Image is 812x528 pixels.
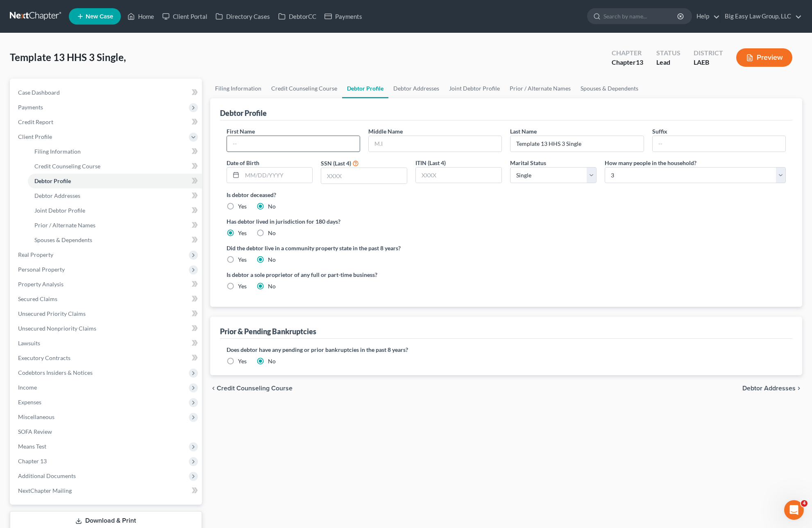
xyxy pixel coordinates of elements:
[268,357,276,365] label: No
[34,192,80,199] span: Debtor Addresses
[18,384,37,391] span: Income
[605,159,696,167] label: How many people in the household?
[238,282,247,290] label: Yes
[636,58,643,66] span: 13
[368,127,403,136] label: Middle Name
[18,133,52,140] span: Client Profile
[266,79,342,98] a: Credit Counseling Course
[11,351,202,365] a: Executory Contracts
[11,424,202,439] a: SOFA Review
[603,9,678,24] input: Search by name...
[28,188,202,203] a: Debtor Addresses
[220,108,267,118] div: Debtor Profile
[238,256,247,264] label: Yes
[11,483,202,498] a: NextChapter Mailing
[656,48,680,58] div: Status
[18,281,64,288] span: Property Analysis
[18,325,96,332] span: Unsecured Nonpriority Claims
[505,79,576,98] a: Prior / Alternate Names
[510,127,537,136] label: Last Name
[801,500,807,507] span: 4
[18,310,86,317] span: Unsecured Priority Claims
[28,203,202,218] a: Joint Debtor Profile
[238,229,247,237] label: Yes
[444,79,505,98] a: Joint Debtor Profile
[736,48,792,67] button: Preview
[268,229,276,237] label: No
[11,292,202,306] a: Secured Claims
[10,51,126,63] span: Template 13 HHS 3 Single,
[18,472,76,479] span: Additional Documents
[210,385,217,392] i: chevron_left
[11,306,202,321] a: Unsecured Priority Claims
[18,487,72,494] span: NextChapter Mailing
[211,9,274,24] a: Directory Cases
[11,115,202,129] a: Credit Report
[742,385,796,392] span: Debtor Addresses
[612,58,643,67] div: Chapter
[28,174,202,188] a: Debtor Profile
[576,79,643,98] a: Spouses & Dependents
[11,277,202,292] a: Property Analysis
[694,48,723,58] div: District
[18,354,70,361] span: Executory Contracts
[416,168,501,183] input: XXXX
[227,127,255,136] label: First Name
[34,236,92,243] span: Spouses & Dependents
[742,385,802,392] button: Debtor Addresses chevron_right
[210,79,266,98] a: Filing Information
[227,345,786,354] label: Does debtor have any pending or prior bankruptcies in the past 8 years?
[238,202,247,211] label: Yes
[28,218,202,233] a: Prior / Alternate Names
[11,85,202,100] a: Case Dashboard
[34,222,95,229] span: Prior / Alternate Names
[694,58,723,67] div: LAEB
[321,159,351,168] label: SSN (Last 4)
[227,159,259,167] label: Date of Birth
[18,295,57,302] span: Secured Claims
[18,428,52,435] span: SOFA Review
[692,9,720,24] a: Help
[268,282,276,290] label: No
[34,207,85,214] span: Joint Debtor Profile
[210,385,293,392] button: chevron_left Credit Counseling Course
[34,148,81,155] span: Filing Information
[18,413,54,420] span: Miscellaneous
[342,79,388,98] a: Debtor Profile
[388,79,444,98] a: Debtor Addresses
[653,136,785,152] input: --
[227,244,786,252] label: Did the debtor live in a community property state in the past 8 years?
[18,458,47,465] span: Chapter 13
[320,9,366,24] a: Payments
[86,14,113,20] span: New Case
[28,159,202,174] a: Credit Counseling Course
[34,163,100,170] span: Credit Counseling Course
[721,9,802,24] a: Big Easy Law Group, LLC
[510,159,546,167] label: Marital Status
[274,9,320,24] a: DebtorCC
[369,136,501,152] input: M.I
[217,385,293,392] span: Credit Counseling Course
[784,500,804,520] iframe: Intercom live chat
[18,104,43,111] span: Payments
[612,48,643,58] div: Chapter
[123,9,158,24] a: Home
[158,9,211,24] a: Client Portal
[18,340,40,347] span: Lawsuits
[18,443,46,450] span: Means Test
[415,159,446,167] label: ITIN (Last 4)
[227,136,360,152] input: --
[220,326,316,336] div: Prior & Pending Bankruptcies
[238,357,247,365] label: Yes
[18,399,41,406] span: Expenses
[18,369,93,376] span: Codebtors Insiders & Notices
[268,256,276,264] label: No
[242,168,313,183] input: MM/DD/YYYY
[28,233,202,247] a: Spouses & Dependents
[18,251,53,258] span: Real Property
[796,385,802,392] i: chevron_right
[227,190,786,199] label: Is debtor deceased?
[510,136,643,152] input: --
[28,144,202,159] a: Filing Information
[18,266,65,273] span: Personal Property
